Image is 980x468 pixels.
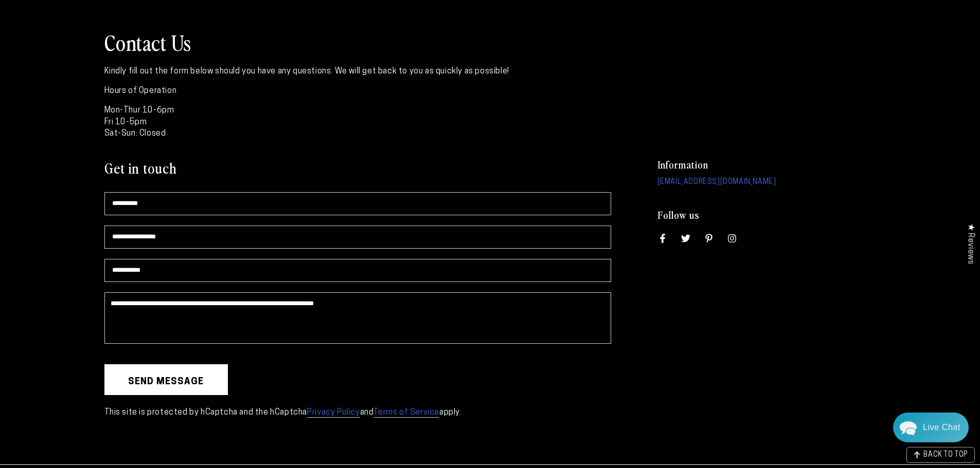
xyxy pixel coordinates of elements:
p: Kindly fill out the form below should you have any questions. We will get back to you as quickly ... [104,66,760,77]
strong: Mon-Thur 10-6pm Fri 10-5pm Sat-Sun: Closed [104,106,174,138]
button: Send message [104,364,228,395]
p: This site is protected by hCaptcha and the hCaptcha and apply. [104,405,611,420]
h3: Follow us [657,209,876,221]
div: Click to open Judge.me floating reviews tab [960,215,980,272]
a: [EMAIL_ADDRESS][DOMAIN_NAME] [657,178,776,187]
a: Privacy Policy [307,408,360,418]
h3: Information [657,158,876,171]
div: Contact Us Directly [923,413,960,442]
h2: Contact Us [104,29,876,55]
a: Terms of Service [373,408,439,418]
h2: Get in touch [104,158,177,177]
div: Chat widget toggle [893,413,969,442]
span: BACK TO TOP [923,452,968,459]
strong: Hours of Operation [104,87,177,95]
